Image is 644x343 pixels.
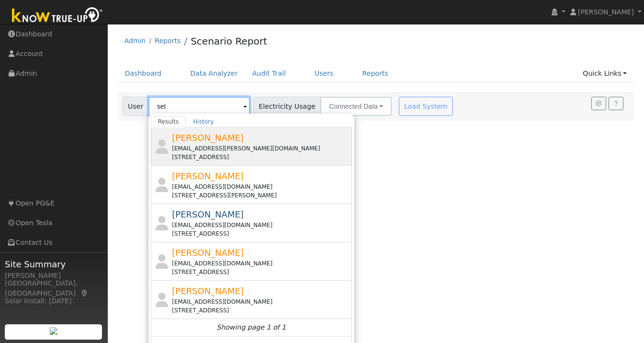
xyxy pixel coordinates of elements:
img: Know True-Up [7,5,108,27]
span: [PERSON_NAME] [578,8,634,16]
a: Audit Trail [245,65,293,82]
a: History [186,116,221,127]
span: [PERSON_NAME] [172,286,244,296]
div: [PERSON_NAME] [5,271,102,281]
img: retrieve [50,327,57,335]
div: [STREET_ADDRESS] [172,153,350,161]
span: [PERSON_NAME] [172,171,244,181]
div: [STREET_ADDRESS] [172,229,350,238]
button: Connected Data [320,97,392,116]
a: Users [307,65,341,82]
a: Quick Links [576,65,634,82]
a: Admin [124,37,146,45]
div: [EMAIL_ADDRESS][DOMAIN_NAME] [172,183,350,191]
div: [GEOGRAPHIC_DATA], [GEOGRAPHIC_DATA] [5,278,102,298]
button: Settings [591,97,606,110]
input: Select a User [148,97,250,116]
span: [PERSON_NAME] [172,248,244,258]
span: Electricity Usage [253,97,321,116]
span: User [123,97,149,116]
a: Map [80,289,89,297]
span: [PERSON_NAME] [172,209,244,219]
a: Reports [155,37,181,45]
a: Scenario Report [191,35,267,47]
div: [STREET_ADDRESS][PERSON_NAME] [172,191,350,200]
span: [PERSON_NAME] [172,133,244,143]
div: [EMAIL_ADDRESS][DOMAIN_NAME] [172,297,350,306]
div: [EMAIL_ADDRESS][DOMAIN_NAME] [172,259,350,268]
div: [EMAIL_ADDRESS][DOMAIN_NAME] [172,221,350,229]
a: Results [151,116,186,127]
span: Site Summary [5,258,102,271]
a: Help Link [609,97,623,110]
i: Showing page 1 of 1 [217,322,286,332]
div: Solar Install: [DATE] [5,296,102,306]
div: [EMAIL_ADDRESS][PERSON_NAME][DOMAIN_NAME] [172,144,350,153]
div: [STREET_ADDRESS] [172,268,350,276]
a: Data Analyzer [183,65,245,82]
a: Reports [355,65,395,82]
div: [STREET_ADDRESS] [172,306,350,315]
a: Dashboard [118,65,169,82]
